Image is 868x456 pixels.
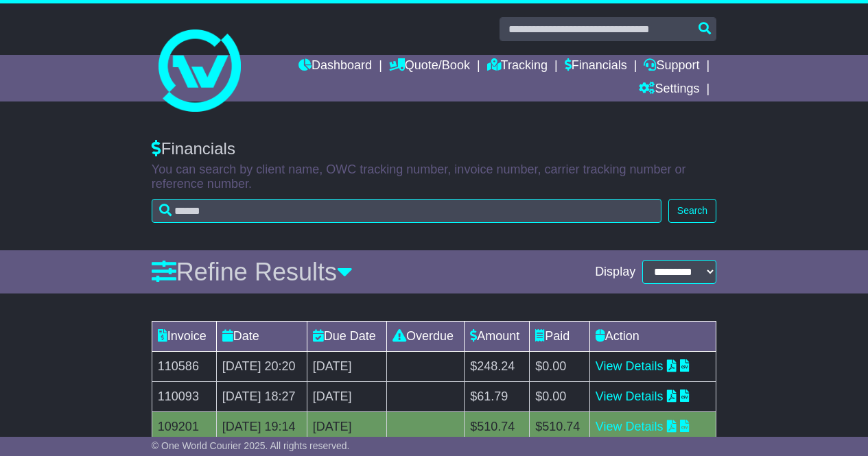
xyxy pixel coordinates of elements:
a: Settings [639,78,699,101]
td: 110093 [152,382,216,412]
td: Date [216,322,307,352]
a: View Details [596,359,664,373]
a: Financials [565,55,627,78]
a: Dashboard [298,55,372,78]
button: Search [668,199,716,223]
td: 109201 [152,412,216,442]
td: [DATE] 20:20 [216,352,307,382]
td: Invoice [152,322,216,352]
a: Refine Results [152,258,353,286]
a: Tracking [487,55,548,78]
td: [DATE] 18:27 [216,382,307,412]
td: Amount [465,322,530,352]
td: $248.24 [465,352,530,382]
td: $510.74 [530,412,590,442]
a: Quote/Book [389,55,470,78]
td: Paid [530,322,590,352]
td: [DATE] [307,382,386,412]
div: Financials [152,139,716,159]
td: Due Date [307,322,386,352]
td: $0.00 [530,382,590,412]
td: Overdue [387,322,465,352]
td: 110586 [152,352,216,382]
span: © One World Courier 2025. All rights reserved. [152,440,350,451]
td: $61.79 [465,382,530,412]
td: [DATE] [307,352,386,382]
td: $510.74 [465,412,530,442]
a: View Details [596,389,664,403]
td: Action [589,322,716,352]
a: Support [644,55,699,78]
p: You can search by client name, OWC tracking number, invoice number, carrier tracking number or re... [152,163,716,192]
span: Display [595,265,635,280]
td: [DATE] 19:14 [216,412,307,442]
a: View Details [596,420,664,433]
td: $0.00 [530,352,590,382]
td: [DATE] [307,412,386,442]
